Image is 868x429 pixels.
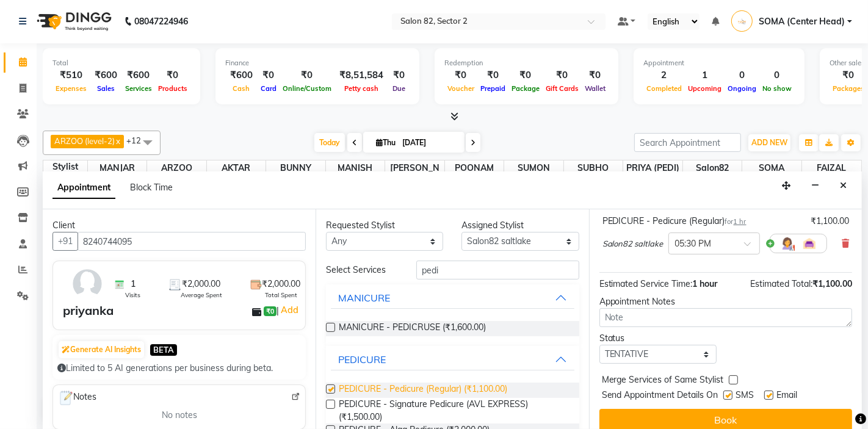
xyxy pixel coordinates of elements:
span: Appointment [52,177,115,199]
div: ₹1,100.00 [811,215,849,228]
span: ADD NEW [751,138,787,147]
div: ₹0 [508,68,543,82]
span: Sales [94,84,118,93]
div: ₹600 [225,68,258,82]
div: Limited to 5 AI generations per business during beta. [57,362,301,375]
div: Finance [225,58,410,68]
a: x [115,136,120,146]
span: No notes [162,409,197,422]
span: PRIYA (PEDI) [623,160,682,176]
span: SUMON (NAILS) [504,160,563,189]
div: ₹600 [90,68,122,82]
div: 0 [759,68,795,82]
span: Today [314,133,345,152]
span: Petty cash [341,84,382,93]
span: Upcoming [685,84,725,93]
span: SUBHO (PEDI) [564,160,623,189]
b: 08047224946 [134,4,188,38]
div: Appointment [643,58,795,68]
span: Salon82 saltlake [683,160,742,189]
span: Ongoing [725,84,759,93]
div: Client [52,219,306,232]
span: | [277,303,300,317]
span: +12 [126,135,150,145]
div: Appointment Notes [599,295,852,308]
span: Services [122,84,155,93]
img: Interior.png [802,236,817,251]
div: Total [52,58,190,68]
input: Search by service name [416,261,579,279]
div: ₹0 [444,68,477,82]
span: MANJAR (Level-2) [88,160,147,189]
div: Status [599,332,717,345]
input: 2025-09-04 [399,134,460,152]
span: BETA [150,344,177,356]
div: ₹510 [52,68,90,82]
button: Close [834,176,852,195]
span: ARZOO (level-2) [147,160,206,189]
input: Search Appointment [634,133,741,152]
span: SOMA (Center Head) [759,15,845,28]
button: ADD NEW [748,134,790,151]
div: 1 [685,68,725,82]
span: Card [258,84,280,93]
span: SOMA (Center Head) [742,160,801,201]
span: Due [389,84,408,93]
span: ₹1,100.00 [812,278,852,289]
span: Expenses [52,84,90,93]
div: Select Services [317,264,407,276]
div: Requested Stylist [326,219,443,232]
span: ₹2,000.00 [262,278,300,290]
span: 1 [131,278,136,290]
div: PEDICURE - Pedicure (Regular) [602,215,747,228]
span: AKTAR (level-1) [207,160,266,189]
img: logo [31,4,115,38]
span: Online/Custom [280,84,335,93]
div: Assigned Stylist [461,219,579,232]
img: avatar [70,266,105,301]
span: SMS [736,389,754,404]
span: Packages [830,84,867,93]
span: ARZOO (level-2) [54,136,115,146]
div: ₹0 [582,68,609,82]
div: ₹0 [155,68,190,82]
span: MANICURE - PEDICRUSE (₹1,600.00) [339,321,486,336]
div: MANICURE [338,290,390,305]
span: Notes [58,390,96,406]
div: ₹0 [830,68,867,82]
span: Completed [643,84,685,93]
span: Prepaid [477,84,508,93]
div: Redemption [444,58,609,68]
span: ₹0 [264,306,277,316]
span: Products [155,84,190,93]
span: Voucher [444,84,477,93]
span: POONAM (SKIN) [445,160,504,189]
div: ₹0 [543,68,582,82]
span: FAIZAL (level-2) [802,160,861,189]
span: Cash [230,84,253,93]
img: SOMA (Center Head) [731,10,753,32]
span: Estimated Total: [750,278,812,289]
span: Total Spent [265,290,297,300]
span: Gift Cards [543,84,582,93]
button: +91 [52,232,78,251]
div: ₹600 [122,68,155,82]
span: Email [777,389,798,404]
span: [PERSON_NAME] (SKIN) [385,160,444,189]
span: Average Spent [181,290,222,300]
img: Hairdresser.png [780,236,795,251]
div: Stylist [43,160,87,173]
a: Add [279,303,300,317]
span: Salon82 saltlake [602,238,664,250]
div: ₹0 [388,68,410,82]
button: Generate AI Insights [59,341,144,358]
button: PEDICURE [331,348,574,370]
div: 0 [725,68,759,82]
span: 1 hr [734,217,747,226]
span: Thu [373,138,399,147]
span: No show [759,84,795,93]
div: 2 [643,68,685,82]
div: ₹0 [477,68,508,82]
div: PEDICURE [338,352,386,367]
small: for [725,217,747,226]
